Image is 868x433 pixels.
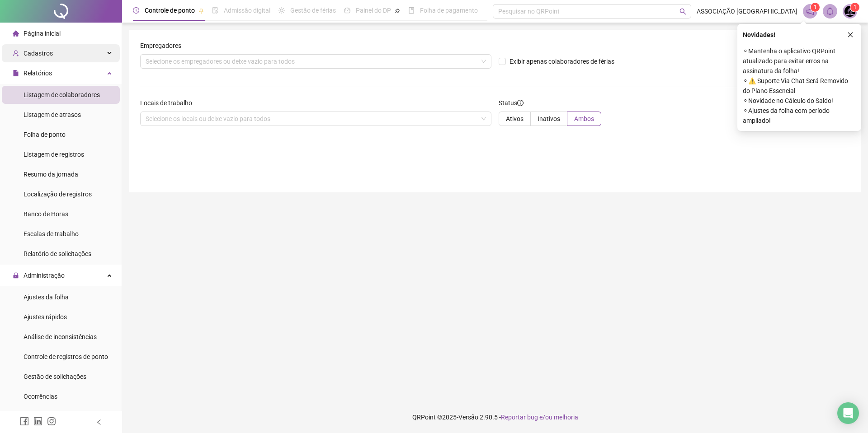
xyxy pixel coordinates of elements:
span: linkedin [33,417,42,426]
span: Admissão digital [224,7,270,14]
span: 1 [854,4,857,10]
span: Administração [24,272,65,279]
span: dashboard [344,7,350,14]
div: Open Intercom Messenger [837,402,859,424]
span: ⚬ ⚠️ Suporte Via Chat Será Removido do Plano Essencial [743,76,856,96]
span: bell [826,7,834,15]
span: Relatórios [24,70,52,77]
span: Listagem de registros [24,151,84,158]
span: Listagem de colaboradores [24,91,100,98]
span: Exibir apenas colaboradores de férias [506,56,618,66]
span: Folha de ponto [24,131,66,138]
span: Relatório de solicitações [24,250,91,257]
sup: 1 [811,3,820,12]
span: pushpin [395,8,400,14]
span: Banco de Horas [24,210,68,218]
span: Escalas de trabalho [24,230,79,237]
span: home [13,30,19,37]
span: Controle de ponto [145,7,195,14]
span: Gestão de férias [290,7,336,14]
span: lock [13,272,19,279]
span: Análise de inconsistências [24,333,97,340]
span: Localização de registros [24,191,92,198]
span: Controle de registros de ponto [24,353,108,360]
label: Empregadores [140,41,187,51]
span: instagram [47,417,56,426]
footer: QRPoint © 2025 - 2.90.5 - [122,401,868,433]
span: close [847,32,854,38]
span: ⚬ Novidade no Cálculo do Saldo! [743,96,856,106]
span: Gestão de solicitações [24,373,86,380]
span: file-done [212,7,218,14]
span: Ativos [506,115,524,122]
span: Inativos [538,115,560,122]
span: Cadastros [24,50,53,57]
span: Painel do DP [356,7,391,14]
span: Ambos [574,115,594,122]
span: ⚬ Ajustes da folha com período ampliado! [743,106,856,126]
span: sun [278,7,285,14]
img: 38118 [843,5,857,18]
span: notification [806,7,814,15]
span: search [679,8,686,15]
span: Folha de pagamento [420,7,478,14]
span: Ocorrências [24,393,57,400]
span: pushpin [198,8,204,14]
span: Novidades ! [743,30,775,40]
span: info-circle [517,100,524,106]
span: ⚬ Mantenha o aplicativo QRPoint atualizado para evitar erros na assinatura da folha! [743,46,856,76]
span: Ajustes rápidos [24,313,67,321]
span: user-add [13,50,19,56]
span: book [408,7,415,14]
span: Versão [458,414,478,421]
span: clock-circle [133,7,139,14]
span: file [13,70,19,76]
span: Listagem de atrasos [24,111,81,118]
span: Reportar bug e/ou melhoria [501,414,578,421]
label: Locais de trabalho [140,98,198,108]
span: Status [499,98,524,108]
span: Página inicial [24,30,61,37]
span: left [96,419,102,425]
sup: Atualize o seu contato no menu Meus Dados [850,3,859,12]
span: Resumo da jornada [24,171,78,178]
span: Ajustes da folha [24,293,69,301]
span: 1 [814,4,817,10]
span: ASSOCIAÇÃO [GEOGRAPHIC_DATA] [697,6,797,16]
span: facebook [20,417,29,426]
